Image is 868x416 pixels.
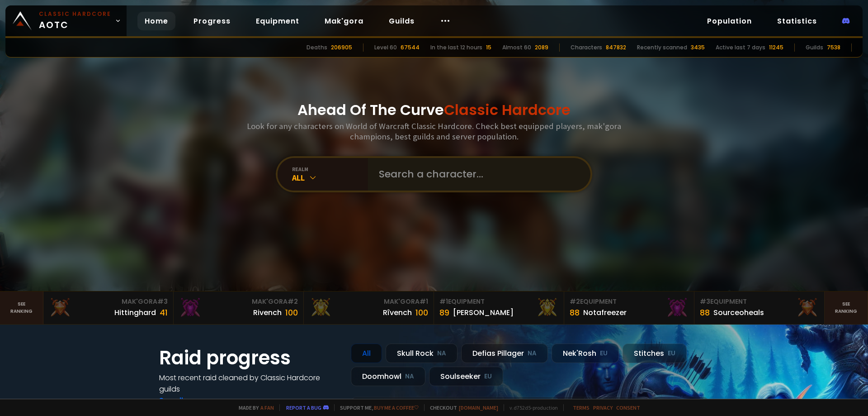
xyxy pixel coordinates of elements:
span: # 1 [420,297,428,306]
a: See all progress [159,395,218,406]
div: Nek'Rosh [552,344,619,363]
span: Made by [233,404,274,411]
span: Support me, [334,404,419,411]
a: Population [700,12,759,30]
small: NA [405,372,414,381]
small: NA [528,349,537,358]
a: Classic HardcoreAOTC [5,5,127,36]
span: # 2 [570,297,580,306]
a: #1Equipment89[PERSON_NAME] [434,292,564,324]
div: Soulseeker [429,367,503,386]
div: 847832 [606,43,626,52]
a: Consent [616,404,640,411]
span: Checkout [424,404,498,411]
div: Rîvench [383,307,412,318]
div: Defias Pillager [461,344,548,363]
div: Level 60 [374,43,397,52]
small: EU [484,372,492,381]
h1: Raid progress [159,344,340,372]
a: Statistics [770,12,824,30]
small: Classic Hardcore [39,10,111,18]
div: 100 [415,306,428,319]
div: Equipment [439,297,558,306]
a: Report a bug [286,404,321,411]
div: Doomhowl [351,367,425,386]
a: Seeranking [825,292,868,324]
a: Guilds [382,12,422,30]
div: 67544 [401,43,420,52]
span: # 3 [700,297,710,306]
a: Mak'Gora#1Rîvench100 [304,292,434,324]
div: Stitches [623,344,687,363]
div: In the last 12 hours [430,43,482,52]
a: #2Equipment88Notafreezer [564,292,694,324]
small: EU [600,349,608,358]
span: # 3 [157,297,168,306]
span: # 2 [288,297,298,306]
small: NA [437,349,446,358]
div: [PERSON_NAME] [453,307,514,318]
span: AOTC [39,10,111,32]
div: All [292,172,368,183]
div: Recently scanned [637,43,687,52]
div: 7538 [827,43,840,52]
div: Deaths [307,43,327,52]
a: Mak'Gora#3Hittinghard41 [43,292,174,324]
div: Mak'Gora [49,297,168,306]
a: Mak'Gora#2Rivench100 [174,292,304,324]
div: 3435 [691,43,705,52]
h4: Most recent raid cleaned by Classic Hardcore guilds [159,372,340,395]
div: 88 [570,306,580,319]
span: # 1 [439,297,448,306]
h3: Look for any characters on World of Warcraft Classic Hardcore. Check best equipped players, mak'g... [243,121,625,142]
div: 100 [285,306,298,319]
div: Guilds [806,43,823,52]
div: 41 [160,306,168,319]
a: [DOMAIN_NAME] [459,404,498,411]
span: v. d752d5 - production [504,404,558,411]
a: Buy me a coffee [374,404,419,411]
div: Equipment [570,297,689,306]
div: 15 [486,43,491,52]
div: Sourceoheals [713,307,764,318]
h1: Ahead Of The Curve [297,99,571,121]
div: Active last 7 days [716,43,765,52]
a: Terms [573,404,590,411]
div: Mak'Gora [179,297,298,306]
div: Skull Rock [386,344,458,363]
div: realm [292,166,368,172]
a: Home [137,12,175,30]
a: Progress [186,12,238,30]
a: Privacy [593,404,613,411]
a: Equipment [249,12,307,30]
div: Rivench [253,307,282,318]
div: 88 [700,306,710,319]
input: Search a character... [373,158,580,191]
div: 2089 [535,43,548,52]
div: Almost 60 [502,43,531,52]
div: Equipment [700,297,819,306]
a: a fan [260,404,274,411]
div: Mak'Gora [309,297,428,306]
span: Classic Hardcore [444,100,571,120]
small: EU [668,349,675,358]
a: Mak'gora [317,12,371,30]
div: Notafreezer [583,307,627,318]
div: Characters [571,43,602,52]
div: 11245 [769,43,783,52]
div: All [351,344,382,363]
div: 89 [439,306,449,319]
div: 206905 [331,43,352,52]
div: Hittinghard [114,307,156,318]
a: #3Equipment88Sourceoheals [694,292,825,324]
